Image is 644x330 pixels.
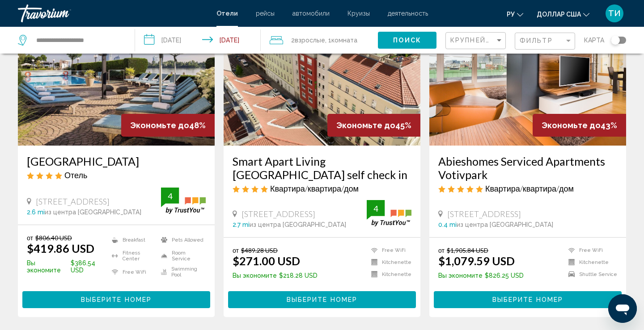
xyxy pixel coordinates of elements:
a: [GEOGRAPHIC_DATA] [27,155,206,168]
a: деятельность [388,10,428,17]
li: Swimming Pool [157,266,206,278]
span: Вы экономите [438,272,483,279]
del: $1,905.84 USD [447,246,488,254]
img: Hotel image [429,3,626,146]
span: [STREET_ADDRESS] [241,209,315,219]
a: Выберите номер [22,293,210,303]
li: Free WiFi [367,246,411,254]
li: Kitchenette [367,259,411,266]
span: от [27,234,33,242]
li: Fitness Center [107,250,157,262]
font: ТИ [608,8,621,18]
a: автомобили [292,10,330,17]
div: 4 star Hotel [27,170,206,180]
span: Выберите номер [81,297,152,304]
div: 4 [161,191,179,201]
span: Взрослые [295,37,325,44]
a: Круизы [347,10,370,17]
div: 5 star Apartment [438,184,617,193]
span: 2 [291,34,325,46]
li: Shuttle Service [564,271,617,278]
li: Free WiFi [564,246,617,254]
span: Экономьте до [542,121,601,130]
img: trustyou-badge.svg [367,200,411,226]
span: Поиск [393,37,421,44]
font: ру [507,11,515,18]
li: Breakfast [107,234,157,246]
button: Filter [515,32,575,50]
span: Вы экономите [27,259,68,274]
button: Toggle map [604,36,626,44]
span: 0.4 mi [438,221,457,228]
img: Hotel image [18,3,215,146]
span: Вы экономите [233,272,277,279]
span: Квартира/квартира/дом [485,184,574,193]
span: из центра [GEOGRAPHIC_DATA] [250,221,346,228]
a: Выберите номер [228,293,416,303]
li: Kitchenette [367,271,411,278]
button: Изменить валюту [537,8,589,21]
button: Travelers: 2 adults, 0 children [261,27,378,54]
del: $489.28 USD [241,246,278,254]
span: Выберите номер [492,297,563,304]
font: доллар США [537,11,581,18]
span: [STREET_ADDRESS] [36,196,110,206]
ins: $271.00 USD [233,254,300,267]
span: Отель [64,170,87,180]
div: 45% [327,114,420,137]
img: Hotel image [224,3,420,146]
span: из центра [GEOGRAPHIC_DATA] [45,209,141,216]
button: Выберите номер [228,291,416,308]
a: Выберите номер [434,293,622,303]
span: [STREET_ADDRESS] [447,209,521,219]
a: Smart Apart Living [GEOGRAPHIC_DATA] self check in [233,155,411,181]
li: Kitchenette [564,259,617,266]
span: из центра [GEOGRAPHIC_DATA] [457,221,553,228]
span: 2.7 mi [233,221,250,228]
div: 48% [121,114,215,137]
a: Abieshomes Serviced Apartments Votivpark [438,155,617,181]
span: от [233,246,239,254]
span: Выберите номер [287,297,357,304]
button: Изменить язык [507,8,523,21]
span: карта [584,34,604,46]
span: Экономьте до [130,121,189,130]
a: Травориум [18,4,208,22]
span: Комната [331,37,357,44]
span: Крупнейшие сбережения [450,37,557,44]
div: 4 [367,203,385,214]
span: Экономьте до [336,121,395,130]
p: $826.25 USD [438,272,524,279]
img: trustyou-badge.svg [161,188,206,214]
li: Room Service [157,250,206,262]
span: , 1 [325,34,357,46]
span: Квартира/квартира/дом [270,184,359,193]
button: Поиск [378,32,436,48]
p: $386.54 USD [27,259,107,274]
ins: $1,079.59 USD [438,254,515,267]
button: Check-in date: Sep 1, 2025 Check-out date: Sep 5, 2025 [135,27,261,54]
ins: $419.86 USD [27,242,94,255]
button: Меню пользователя [603,4,626,23]
button: Выберите номер [22,291,210,308]
li: Free WiFi [107,266,157,278]
a: рейсы [256,10,275,17]
span: Фильтр [520,37,553,44]
li: Pets Allowed [157,234,206,246]
button: Выберите номер [434,291,622,308]
div: 43% [533,114,626,137]
div: 4 star Apartment [233,184,411,193]
a: Отели [216,10,238,17]
span: 2.6 mi [27,209,45,216]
